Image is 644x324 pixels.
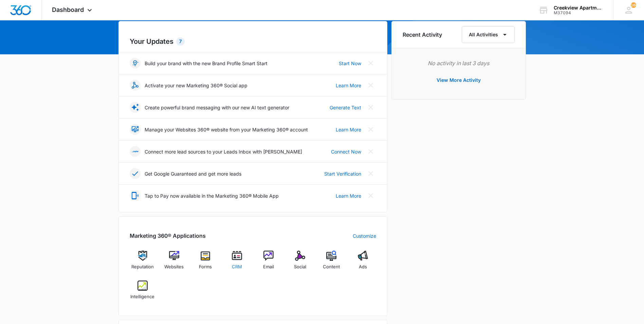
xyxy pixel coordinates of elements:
a: Ads [350,251,376,275]
div: notifications count [631,2,636,8]
button: Close [365,102,376,113]
a: Forms [192,251,219,275]
span: Ads [359,264,367,270]
a: CRM [224,251,250,275]
p: Create powerful brand messaging with our new AI text generator [145,104,289,111]
button: Close [365,80,376,91]
p: Tap to Pay now available in the Marketing 360® Mobile App [145,192,279,199]
button: Close [365,168,376,179]
a: Content [318,251,345,275]
a: Learn More [336,126,361,133]
span: Content [323,264,340,270]
a: Start Verification [324,170,361,177]
span: Reputation [131,264,154,270]
h2: Marketing 360® Applications [130,232,206,240]
p: Build your brand with the new Brand Profile Smart Start [145,60,268,67]
button: Close [365,190,376,201]
button: View More Activity [430,72,487,88]
span: CRM [232,264,242,270]
div: account id [554,11,603,15]
a: Generate Text [330,104,361,111]
p: No activity in last 3 days [403,59,515,67]
a: Connect Now [331,148,361,155]
a: Customize [353,232,376,239]
span: Email [263,264,274,270]
span: Dashboard [52,6,84,13]
a: Social [287,251,313,275]
span: 166 [631,2,636,8]
button: Close [365,124,376,135]
a: Reputation [130,251,156,275]
p: Activate your new Marketing 360® Social app [145,82,247,89]
button: Close [365,146,376,157]
a: Intelligence [130,281,156,305]
a: Start Now [339,60,361,67]
span: Intelligence [130,293,154,300]
div: account name [554,5,603,11]
span: Social [294,264,306,270]
a: Learn More [336,82,361,89]
span: Websites [164,264,184,270]
a: Learn More [336,192,361,199]
p: Get Google Guaranteed and get more leads [145,170,241,177]
span: Forms [199,264,212,270]
a: Email [256,251,282,275]
h2: Your Updates [130,36,376,47]
p: Connect more lead sources to your Leads Inbox with [PERSON_NAME] [145,148,302,155]
p: Manage your Websites 360® website from your Marketing 360® account [145,126,308,133]
a: Websites [161,251,187,275]
button: All Activities [462,26,515,43]
button: Close [365,58,376,69]
div: 7 [176,37,185,46]
h6: Recent Activity [403,31,442,39]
